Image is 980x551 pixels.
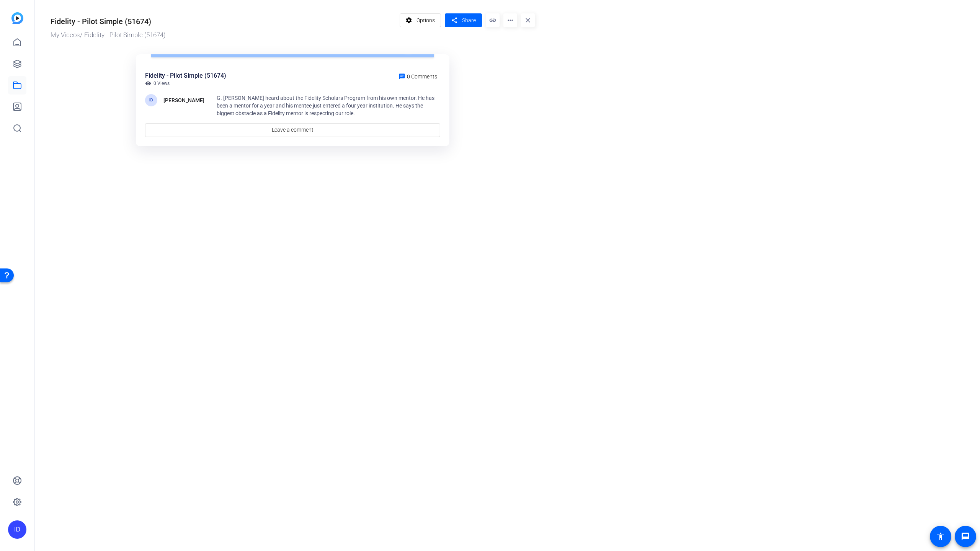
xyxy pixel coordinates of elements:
[449,15,459,26] mat-icon: share
[217,95,434,116] span: G. [PERSON_NAME] heard about the Fidelity Scholars Program from his own mentor. He has been a men...
[145,71,226,80] div: Fidelity - Pilot Simple (51674)
[936,532,945,541] mat-icon: accessibility
[163,96,204,105] div: [PERSON_NAME]
[51,16,151,27] div: Fidelity - Pilot Simple (51674)
[404,13,414,28] mat-icon: settings
[445,13,482,27] button: Share
[154,80,170,86] span: 0 Views
[51,31,80,39] a: My Videos
[462,16,476,24] span: Share
[145,123,440,137] a: Leave a comment
[416,13,435,28] span: Options
[395,71,440,80] a: 0 Comments
[400,13,441,27] button: Options
[407,73,437,80] span: 0 Comments
[521,13,535,27] mat-icon: close
[145,80,151,86] mat-icon: visibility
[8,520,26,539] div: ID
[503,13,517,27] mat-icon: more_horiz
[145,94,157,106] div: ID
[51,30,396,40] div: / Fidelity - Pilot Simple (51674)
[486,13,500,27] mat-icon: link
[11,12,23,24] img: blue-gradient.svg
[961,532,970,541] mat-icon: message
[399,73,405,80] mat-icon: chat
[272,126,314,134] span: Leave a comment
